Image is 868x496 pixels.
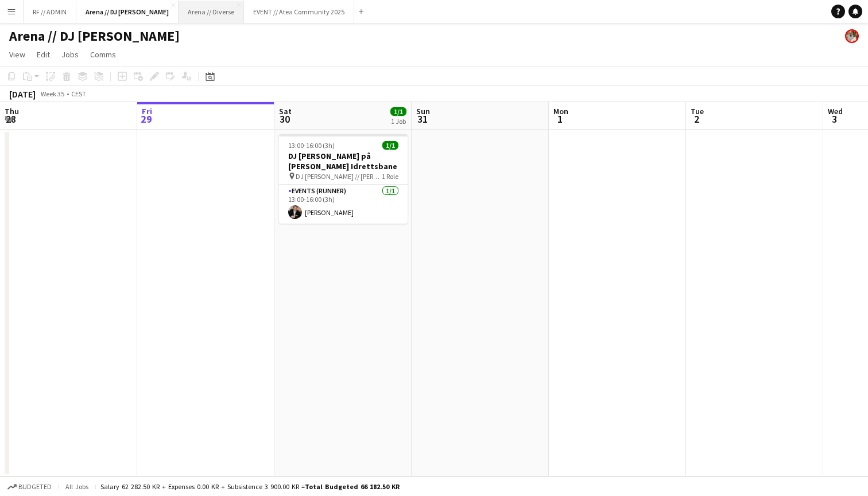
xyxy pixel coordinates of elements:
span: 2 [689,112,704,126]
span: Budgeted [18,483,52,491]
span: Thu [5,106,19,116]
span: 1/1 [390,107,406,116]
span: 1 Role [382,172,398,181]
app-user-avatar: Sara Torsnes [845,29,859,43]
span: Sun [416,106,430,116]
span: Tue [691,106,704,116]
span: 31 [414,112,430,126]
span: Week 35 [38,89,67,98]
button: Arena // Diverse [179,1,244,23]
app-job-card: 13:00-16:00 (3h)1/1DJ [PERSON_NAME] på [PERSON_NAME] Idrettsbane DJ [PERSON_NAME] // [PERSON_NAME... [279,134,408,224]
span: Mon [553,106,568,116]
span: 1 [552,112,568,126]
span: Wed [828,106,843,116]
div: Salary 62 282.50 KR + Expenses 0.00 KR + Subsistence 3 900.00 KR = [100,482,400,491]
span: 1/1 [382,141,398,150]
span: 28 [3,112,19,126]
span: DJ [PERSON_NAME] // [PERSON_NAME] idrettsbane [296,172,382,181]
a: Edit [32,47,55,62]
span: Total Budgeted 66 182.50 KR [305,482,400,491]
div: [DATE] [9,88,36,100]
a: Comms [86,47,121,62]
a: View [5,47,30,62]
span: All jobs [63,482,91,491]
div: 1 Job [391,117,406,126]
button: EVENT // Atea Community 2025 [244,1,354,23]
a: Jobs [57,47,83,62]
h3: DJ [PERSON_NAME] på [PERSON_NAME] Idrettsbane [279,151,408,171]
span: 30 [277,112,292,126]
span: Jobs [61,49,79,60]
span: View [9,49,25,60]
div: CEST [71,89,86,98]
button: RF // ADMIN [24,1,76,23]
span: 3 [826,112,843,126]
h1: Arena // DJ [PERSON_NAME] [9,28,180,45]
span: Sat [279,106,292,116]
span: Comms [90,49,116,60]
span: Edit [37,49,50,60]
app-card-role: Events (Runner)1/113:00-16:00 (3h)[PERSON_NAME] [279,185,408,224]
span: 13:00-16:00 (3h) [288,141,335,150]
span: Fri [142,106,152,116]
button: Arena // DJ [PERSON_NAME] [76,1,179,23]
span: 29 [140,112,152,126]
button: Budgeted [6,481,53,493]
